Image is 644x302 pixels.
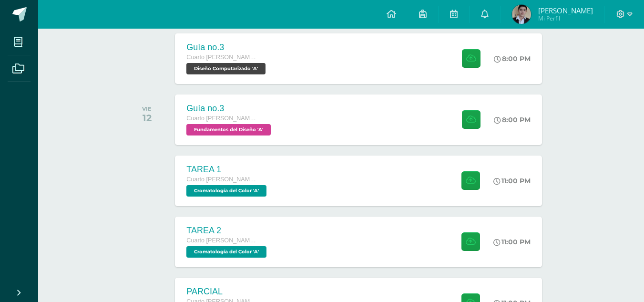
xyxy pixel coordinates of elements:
[494,115,531,124] div: 8:00 PM
[186,63,266,74] span: Diseño Computarizado 'A'
[186,176,258,183] span: Cuarto [PERSON_NAME]. CCLL en Diseño Gráfico
[493,177,531,185] div: 11:00 PM
[186,185,266,197] span: Cromatología del Color 'A'
[494,54,531,63] div: 8:00 PM
[186,54,258,61] span: Cuarto [PERSON_NAME]. CCLL en Diseño Gráfico
[186,246,266,258] span: Cromatología del Color 'A'
[186,115,258,122] span: Cuarto [PERSON_NAME]. CCLL en Diseño Gráfico
[538,6,593,15] span: [PERSON_NAME]
[186,237,258,244] span: Cuarto [PERSON_NAME]. CCLL en Diseño Gráfico
[142,105,152,112] div: VIE
[186,42,268,52] div: Guía no.3
[512,5,531,24] img: 0e897e71f3e6f6ea8e502af4794bf57e.png
[186,124,271,135] span: Fundamentos del Diseño 'A'
[186,226,269,236] div: TAREA 2
[538,14,593,22] span: Mi Perfil
[186,104,273,114] div: Guía no.3
[493,238,531,246] div: 11:00 PM
[142,112,152,124] div: 12
[186,165,269,175] div: TAREA 1
[186,287,269,297] div: PARCIAL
